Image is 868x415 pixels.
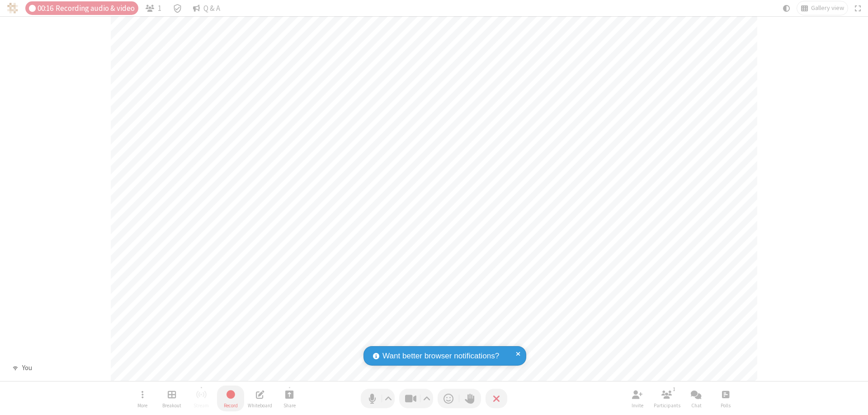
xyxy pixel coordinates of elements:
span: Record [224,403,238,408]
button: Using system theme [779,1,794,15]
span: Breakout [162,403,181,408]
button: Open chat [683,386,710,411]
span: 1 [158,4,161,13]
button: Open participant list [653,386,680,411]
img: QA Selenium DO NOT DELETE OR CHANGE [7,3,18,14]
span: Q & A [203,4,220,13]
button: Mute (⌘+Shift+A) [361,389,395,408]
button: Stop video (⌘+Shift+V) [399,389,433,408]
span: Want better browser notifications? [382,350,499,362]
button: Start sharing [276,386,303,411]
button: Stop recording [217,386,244,411]
span: Whiteboard [248,403,272,408]
span: More [137,403,147,408]
div: You [19,363,35,373]
button: Fullscreen [851,1,865,15]
button: Audio settings [382,389,395,408]
div: 1 [670,385,678,393]
div: Meeting details Encryption enabled [169,1,186,15]
button: Manage Breakout Rooms [158,386,185,411]
button: End or leave meeting [486,389,507,408]
span: Recording audio & video [56,4,135,13]
span: Chat [691,403,702,408]
span: Participants [654,403,680,408]
div: Audio & video [25,1,138,15]
span: Stream [193,403,209,408]
span: Gallery view [811,5,844,12]
button: Open participant list [142,1,165,15]
span: Polls [721,403,731,408]
span: Invite [632,403,643,408]
button: Unable to start streaming without first stopping recording [188,386,215,411]
button: Send a reaction [438,389,459,408]
button: Q & A [189,1,224,15]
button: Video setting [421,389,433,408]
span: 00:16 [38,4,53,13]
span: Share [283,403,296,408]
button: Raise hand [459,389,481,408]
button: Open poll [712,386,739,411]
button: Invite participants (⌘+Shift+I) [624,386,651,411]
button: Open menu [129,386,156,411]
button: Open shared whiteboard [246,386,274,411]
button: Change layout [797,1,848,15]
